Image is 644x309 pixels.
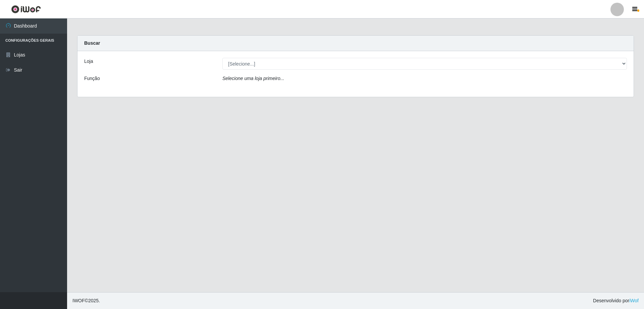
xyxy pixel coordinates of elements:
strong: Buscar [84,40,100,46]
span: © 2025 . [72,297,100,304]
a: iWof [629,298,639,303]
label: Função [84,75,100,82]
img: CoreUI Logo [11,5,41,13]
span: IWOF [72,298,85,303]
span: Desenvolvido por [593,297,639,304]
label: Loja [84,58,93,65]
i: Selecione uma loja primeiro... [222,76,284,81]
